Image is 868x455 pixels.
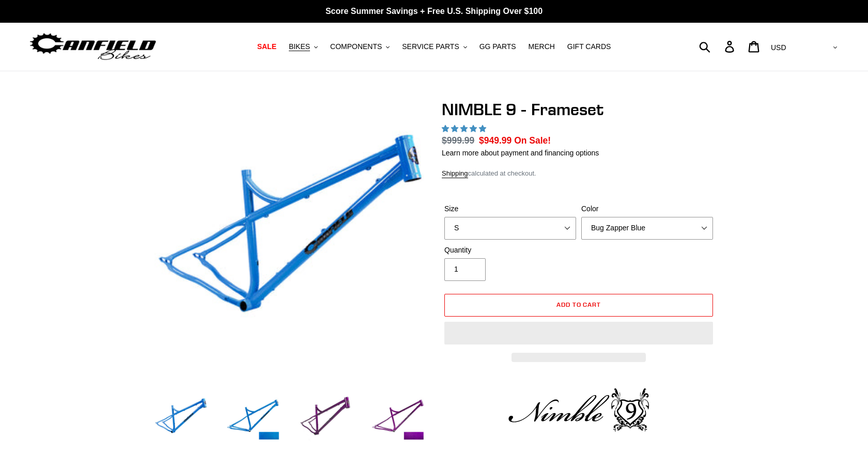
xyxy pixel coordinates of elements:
img: NIMBLE 9 - Frameset [154,102,424,371]
img: Canfield Bikes [28,30,158,63]
img: Load image into Gallery viewer, NIMBLE 9 - Frameset [152,390,209,447]
button: SERVICE PARTS [397,40,472,54]
button: BIKES [284,40,323,54]
a: Shipping [442,169,468,178]
span: Add to cart [556,301,601,308]
h1: NIMBLE 9 - Frameset [442,100,716,119]
img: Load image into Gallery viewer, NIMBLE 9 - Frameset [225,390,282,447]
a: MERCH [523,40,560,54]
a: Learn more about payment and financing options [442,149,599,157]
span: MERCH [529,42,555,51]
input: Search [705,35,731,58]
label: Size [444,203,576,214]
a: SALE [252,40,282,54]
a: GIFT CARDS [562,40,616,54]
img: Load image into Gallery viewer, NIMBLE 9 - Frameset [297,390,354,447]
span: 4.89 stars [442,124,488,133]
span: SALE [257,42,276,51]
span: GG PARTS [479,42,516,51]
button: Add to cart [444,294,713,317]
label: Quantity [444,245,576,256]
a: GG PARTS [474,40,521,54]
span: BIKES [289,42,310,51]
button: COMPONENTS [325,40,395,54]
span: On Sale! [514,134,551,147]
s: $999.99 [442,135,474,146]
span: $949.99 [479,135,512,146]
span: GIFT CARDS [567,42,611,51]
label: Color [581,203,713,214]
span: COMPONENTS [330,42,382,51]
span: SERVICE PARTS [402,42,459,51]
div: calculated at checkout. [442,168,716,179]
img: Load image into Gallery viewer, NIMBLE 9 - Frameset [369,390,426,447]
